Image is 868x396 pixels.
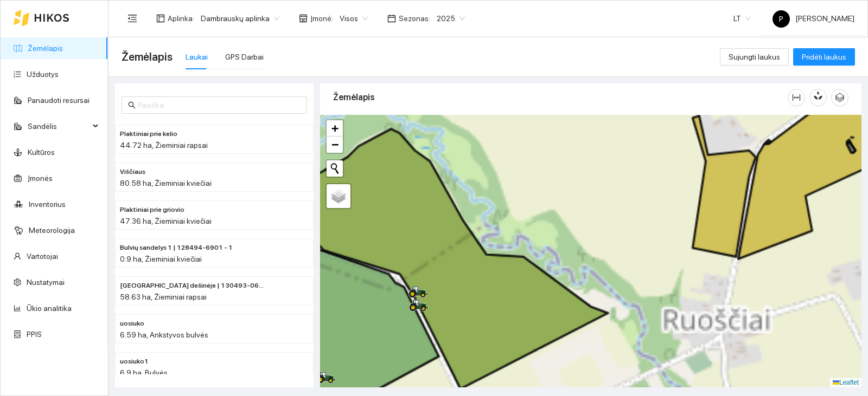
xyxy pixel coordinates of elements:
span: 6.59 ha, Ankstyvos bulvės [120,330,208,339]
span: Lipliūnų dešinėje | 130493-0641 - (1)(2) [120,281,265,291]
span: Pridėti laukus [802,51,846,63]
span: Visos [340,10,368,27]
button: Initiate a new search [327,160,343,177]
span: LT [733,10,751,27]
input: Paieška [138,99,301,111]
span: uosiuko [120,319,144,329]
span: Žemėlapis [122,48,173,66]
div: Laukai [186,51,208,63]
a: Ūkio analitika [27,304,72,313]
span: Sezonas : [399,12,430,24]
span: Įmonė : [310,12,333,24]
div: Žemėlapis [333,82,788,113]
span: Sandėlis [28,115,90,137]
a: Zoom in [327,120,343,137]
span: P [779,10,783,28]
a: Leaflet [833,379,859,386]
span: 58.63 ha, Žieminiai rapsai [120,293,207,301]
a: Užduotys [27,70,59,79]
a: Kultūros [28,148,55,157]
span: shop [299,14,308,23]
span: column-width [788,93,805,102]
span: search [128,101,136,109]
a: PPIS [27,330,42,339]
span: 0.9 ha, Žieminiai kviečiai [120,255,202,263]
a: Panaudoti resursai [28,96,90,105]
span: Bulvių sandelys 1 | 128494-6901 - 1 [120,243,233,253]
a: Zoom out [327,137,343,153]
span: Plaktiniai prie griovio [120,205,184,215]
span: menu-fold [127,14,137,23]
a: Nustatymai [27,278,65,287]
span: calendar [387,14,396,23]
button: menu-fold [122,8,143,29]
a: Įmonės [28,174,53,183]
span: uosiuko1 [120,356,149,367]
div: GPS Darbai [225,51,264,63]
span: 47.36 ha, Žieminiai kviečiai [120,217,212,225]
span: + [331,121,339,135]
span: Dambrauskų aplinka [201,10,279,27]
span: Plaktiniai prie kelio [120,129,177,139]
a: Žemėlapis [28,44,63,53]
a: Layers [327,184,350,208]
a: Sujungti laukus [720,53,789,61]
span: − [331,138,339,151]
a: Inventorius [29,200,66,209]
span: [PERSON_NAME] [773,14,854,23]
a: Meteorologija [29,226,75,235]
a: Vartotojai [27,252,58,261]
span: layout [156,14,165,23]
span: 80.58 ha, Žieminiai kviečiai [120,179,212,187]
span: Sujungti laukus [729,51,780,63]
a: Pridėti laukus [793,53,855,61]
span: 44.72 ha, Žieminiai rapsai [120,141,208,150]
span: Viščiaus [120,167,145,177]
span: 2025 [437,10,465,27]
button: Sujungti laukus [720,48,789,66]
button: column-width [788,89,805,106]
span: Aplinka : [168,12,194,24]
button: Pridėti laukus [793,48,855,66]
span: 6.9 ha, Bulvės [120,368,168,377]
